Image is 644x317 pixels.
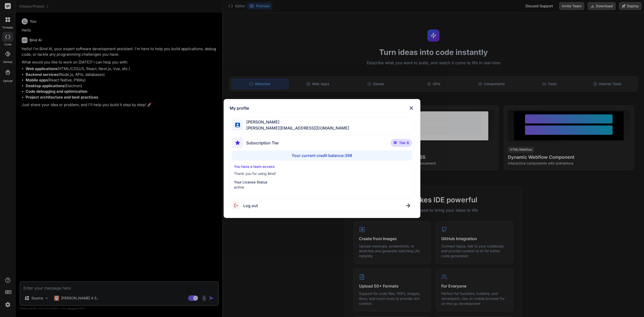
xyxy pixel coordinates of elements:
p: You have a team access [234,164,410,169]
div: Your current credit balance: 398 [232,150,412,161]
h1: My profile [230,105,249,111]
img: premium [393,141,397,144]
img: close [406,204,410,208]
p: Your License Status [234,180,410,185]
span: Tier 6 [399,140,409,145]
p: active [234,185,410,190]
span: Subscription Tier [246,140,279,146]
p: Thank you for using Bind! [234,171,410,176]
img: profile [235,123,240,128]
span: [PERSON_NAME][EMAIL_ADDRESS][DOMAIN_NAME] [243,125,349,131]
img: logout [232,201,243,210]
span: Log out [243,203,258,209]
img: subscription [232,137,243,148]
span: [PERSON_NAME] [243,119,349,125]
img: close [408,105,414,111]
